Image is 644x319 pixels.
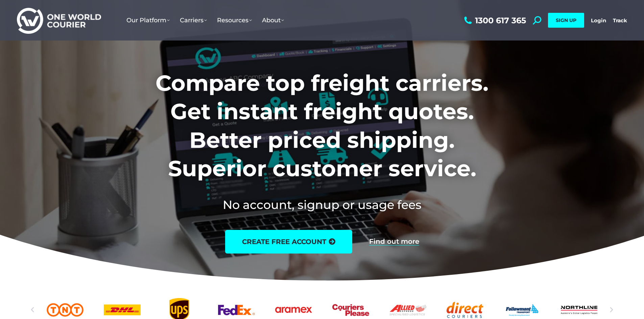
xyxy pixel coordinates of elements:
a: 1300 617 365 [462,16,526,25]
span: Resources [217,17,252,24]
span: Carriers [180,17,207,24]
a: Carriers [175,10,212,31]
span: SIGN UP [556,17,576,23]
a: About [257,10,289,31]
span: Our Platform [126,17,170,24]
a: Find out more [369,238,419,245]
a: Login [591,17,606,24]
a: SIGN UP [548,13,584,28]
a: Resources [212,10,257,31]
h2: No account, signup or usage fees [111,196,533,213]
a: create free account [225,230,352,254]
a: Track [613,17,627,24]
span: About [262,17,284,24]
a: Our Platform [121,10,175,31]
h1: Compare top freight carriers. Get instant freight quotes. Better priced shipping. Superior custom... [111,69,533,183]
img: One World Courier [17,7,101,34]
